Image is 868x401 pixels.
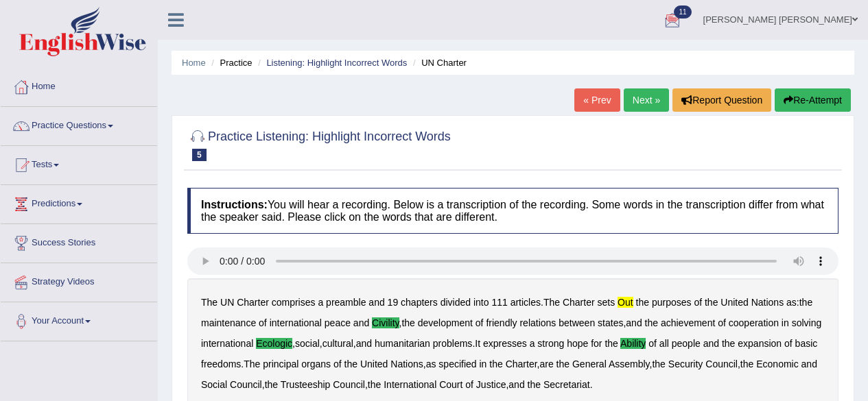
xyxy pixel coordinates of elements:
[506,359,537,369] b: Charter
[605,338,618,349] b: the
[705,359,738,369] b: Council
[624,88,669,112] a: Next »
[609,359,650,369] b: Assembly
[360,359,388,369] b: United
[511,297,541,308] b: articles
[489,359,502,369] b: the
[792,317,822,328] b: solving
[344,359,357,369] b: the
[645,317,658,328] b: the
[388,297,399,308] b: 19
[244,359,260,369] b: The
[729,317,779,328] b: cooperation
[265,379,278,390] b: the
[508,379,524,390] b: and
[784,338,793,349] b: of
[705,297,718,308] b: the
[301,359,331,369] b: organs
[187,127,451,161] h2: Practice Listening: Highlight Incorrect Words
[672,338,701,349] b: people
[539,359,553,369] b: are
[333,359,342,369] b: of
[441,297,471,308] b: divided
[372,317,399,328] b: civility
[368,297,384,308] b: and
[620,338,646,349] b: ability
[591,338,602,349] b: for
[652,297,692,308] b: purposes
[439,379,462,390] b: Court
[326,297,366,308] b: preamble
[801,359,817,369] b: and
[775,88,851,112] button: Re-Attempt
[738,338,782,349] b: expansion
[626,317,642,328] b: and
[201,338,253,349] b: international
[201,359,241,369] b: freedoms
[473,297,489,308] b: into
[418,317,473,328] b: development
[322,338,353,349] b: cultural
[659,338,669,349] b: all
[672,88,771,112] button: Report Question
[559,317,595,328] b: between
[528,379,541,390] b: the
[272,297,316,308] b: comprises
[426,359,436,369] b: as
[476,379,506,390] b: Justice
[201,317,256,328] b: maintenance
[220,297,234,308] b: UN
[266,58,407,68] a: Listening: Highlight Incorrect Words
[519,317,556,328] b: relations
[636,297,649,308] b: the
[438,359,476,369] b: specified
[375,338,430,349] b: humanitarian
[483,338,527,349] b: expresses
[563,297,595,308] b: Charter
[401,317,414,328] b: the
[703,338,719,349] b: and
[353,317,369,328] b: and
[530,338,535,349] b: a
[263,359,298,369] b: principal
[486,317,517,328] b: friendly
[237,297,269,308] b: Charter
[652,359,665,369] b: the
[618,297,633,308] b: out
[694,297,702,308] b: of
[368,379,381,390] b: the
[1,68,157,102] a: Home
[475,338,480,349] b: It
[598,297,615,308] b: sets
[281,379,331,390] b: Trusteeship
[187,188,838,234] h4: You will hear a recording. Below is a transcription of the recording. Some words in the transcrip...
[1,224,157,258] a: Success Stories
[182,58,206,68] a: Home
[1,185,157,219] a: Predictions
[1,146,157,180] a: Tests
[1,107,157,141] a: Practice Questions
[722,338,735,349] b: the
[786,297,797,308] b: as
[718,317,726,328] b: of
[433,338,473,349] b: problems
[259,317,267,328] b: of
[192,149,207,161] span: 5
[567,338,588,349] b: hope
[799,297,812,308] b: the
[201,297,218,308] b: The
[480,359,487,369] b: in
[356,338,372,349] b: and
[230,379,262,390] b: Council
[740,359,753,369] b: the
[208,56,252,69] li: Practice
[537,338,564,349] b: strong
[674,5,691,19] span: 11
[333,379,365,390] b: Council
[668,359,703,369] b: Security
[256,338,292,349] b: ecologic
[574,88,620,112] a: « Prev
[756,359,798,369] b: Economic
[782,317,789,328] b: in
[648,338,657,349] b: of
